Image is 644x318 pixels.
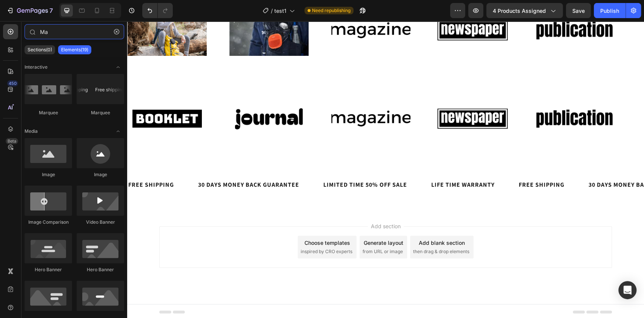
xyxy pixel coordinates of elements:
[286,227,342,234] span: then drag & drop elements
[486,3,563,18] button: 4 products assigned
[600,7,619,15] div: Publish
[274,7,286,15] span: test1
[102,81,181,114] img: Alt image
[25,171,72,178] div: Image
[0,158,48,169] div: FREE SHIPPING
[25,109,72,116] div: Marquee
[25,24,124,39] input: Search Sections & Elements
[461,158,563,169] div: 30 DAYS MONEY BACK GUARANTEE
[174,227,225,234] span: inspired by CRO experts
[112,61,124,73] span: Toggle open
[306,81,385,114] img: Alt image
[204,81,283,114] img: Alt image
[594,3,626,18] button: Publish
[112,125,124,137] span: Toggle open
[70,158,173,169] div: 30 DAYS MONEY BACK GUARANTEE
[493,7,546,15] span: 4 products assigned
[572,8,585,14] span: Save
[7,80,18,86] div: 450
[292,218,338,226] div: Add blank section
[25,128,38,135] span: Media
[77,219,124,226] div: Video Banner
[25,266,72,273] div: Hero Banner
[237,218,276,226] div: Generate layout
[142,3,173,18] div: Undo/Redo
[177,218,223,226] div: Choose templates
[25,64,48,71] span: Interactive
[77,171,124,178] div: Image
[407,81,487,114] img: Alt image
[566,3,591,18] button: Save
[25,219,72,226] div: Image Comparison
[312,7,350,14] span: Need republishing
[0,81,80,114] img: Alt image
[195,158,281,169] div: LIMITED TIME 50% OFF SALE
[49,6,53,15] p: 7
[28,47,52,53] p: Sections(0)
[61,47,88,53] p: Elements(19)
[6,138,18,144] div: Beta
[77,109,124,116] div: Marquee
[618,281,636,299] div: Open Intercom Messenger
[235,227,276,234] span: from URL or image
[303,158,368,169] div: LIFE TIME WARRANTY
[77,266,124,273] div: Hero Banner
[271,7,273,15] span: /
[391,158,438,169] div: FREE SHIPPING
[3,3,56,18] button: 7
[241,201,277,209] span: Add section
[127,21,644,318] iframe: To enrich screen reader interactions, please activate Accessibility in Grammarly extension settings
